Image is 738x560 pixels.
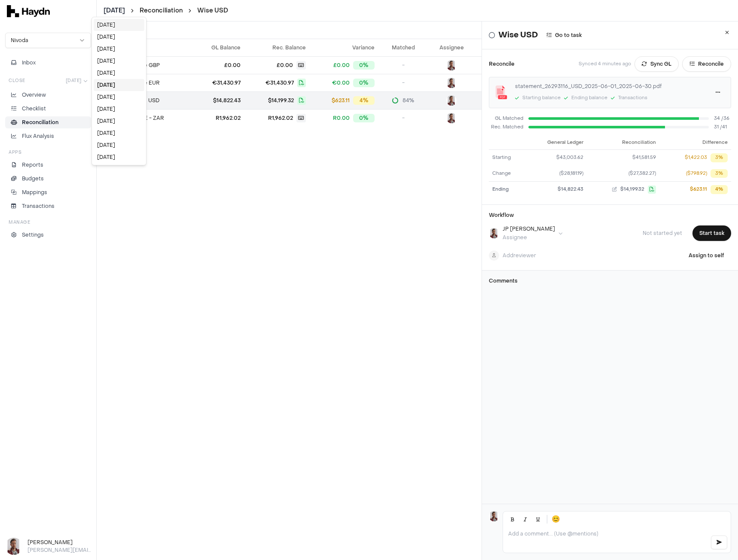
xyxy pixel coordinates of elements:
div: [DATE] [94,67,144,79]
div: [DATE] [94,79,144,91]
div: [DATE] [94,151,144,163]
div: [DATE] [94,139,144,151]
div: [DATE] [94,103,144,115]
div: [DATE] [94,43,144,55]
div: [DATE] [94,19,144,31]
div: [DATE] [94,115,144,127]
div: [DATE] [94,55,144,67]
div: [DATE] [94,91,144,103]
div: [DATE] [94,127,144,139]
div: [DATE] [94,31,144,43]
